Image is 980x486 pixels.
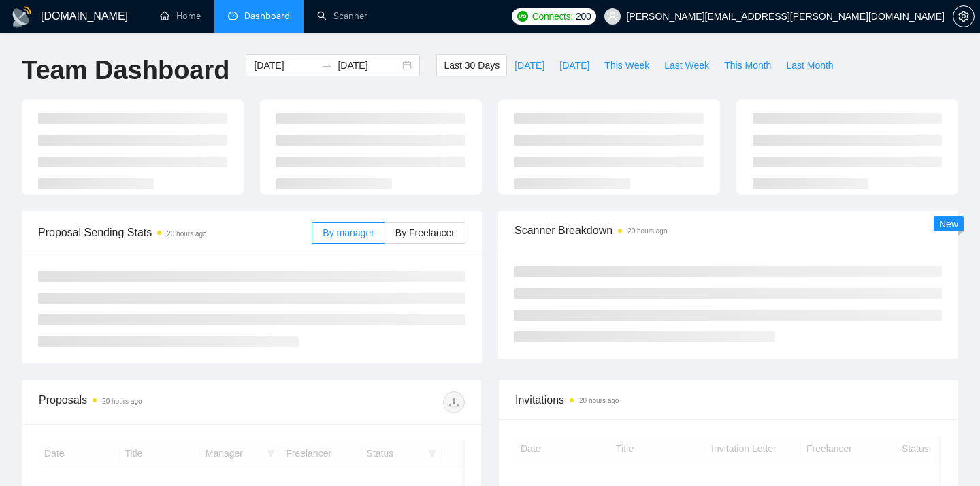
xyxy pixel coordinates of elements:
[939,218,958,229] span: New
[244,10,290,22] span: Dashboard
[552,54,597,76] button: [DATE]
[953,11,975,22] a: setting
[579,397,619,404] time: 20 hours ago
[724,58,771,73] span: This Month
[22,54,229,86] h1: Team Dashboard
[395,227,455,238] span: By Freelancer
[517,11,528,22] img: upwork-logo.png
[167,230,206,238] time: 20 hours ago
[779,54,840,76] button: Last Month
[717,54,779,76] button: This Month
[11,6,33,28] img: logo
[317,10,367,22] a: searchScanner
[321,60,332,71] span: swap-right
[436,54,507,76] button: Last 30 Days
[321,60,332,71] span: to
[786,58,833,73] span: Last Month
[576,9,591,24] span: 200
[338,58,399,73] input: End date
[627,227,667,235] time: 20 hours ago
[657,54,717,76] button: Last Week
[254,58,316,73] input: Start date
[514,58,544,73] span: [DATE]
[953,5,975,27] button: setting
[559,58,589,73] span: [DATE]
[532,9,573,24] span: Connects:
[323,227,374,238] span: By manager
[514,222,942,239] span: Scanner Breakdown
[444,58,500,73] span: Last 30 Days
[953,11,974,22] span: setting
[597,54,657,76] button: This Week
[515,391,941,408] span: Invitations
[228,11,238,20] span: dashboard
[664,58,709,73] span: Last Week
[507,54,552,76] button: [DATE]
[102,398,142,405] time: 20 hours ago
[604,58,649,73] span: This Week
[39,391,252,413] div: Proposals
[160,10,201,22] a: homeHome
[38,224,312,241] span: Proposal Sending Stats
[608,12,617,21] span: user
